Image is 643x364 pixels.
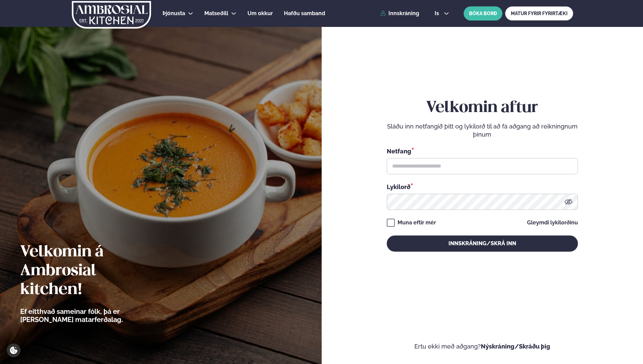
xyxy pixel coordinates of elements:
h2: Velkomin á Ambrosial kitchen! [20,243,160,299]
a: Þjónusta [163,9,185,17]
span: Hafðu samband [284,10,325,16]
a: Hafðu samband [284,9,325,17]
span: Matseðill [204,10,228,16]
button: Innskráning/Skrá inn [387,235,578,252]
p: Ertu ekki með aðgang? [342,342,623,351]
span: is [435,11,441,16]
a: MATUR FYRIR FYRIRTÆKI [505,6,573,21]
p: Ef eitthvað sameinar fólk, þá er [PERSON_NAME] matarferðalag. [20,307,160,324]
a: Um okkur [247,9,273,17]
a: Matseðill [204,9,228,17]
img: logo [71,1,152,29]
button: is [429,11,455,16]
button: BÓKA BORÐ [464,6,502,21]
div: Lykilorð [387,182,578,191]
a: Gleymdi lykilorðinu [527,220,578,225]
a: Nýskráning/Skráðu þig [481,343,550,350]
p: Sláðu inn netfangið þitt og lykilorð til að fá aðgang að reikningnum þínum [387,122,578,139]
h2: Velkomin aftur [387,99,578,117]
a: Cookie settings [7,343,21,357]
span: Þjónusta [163,10,185,16]
span: Um okkur [247,10,273,16]
div: Netfang [387,147,578,155]
a: Innskráning [380,10,419,16]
